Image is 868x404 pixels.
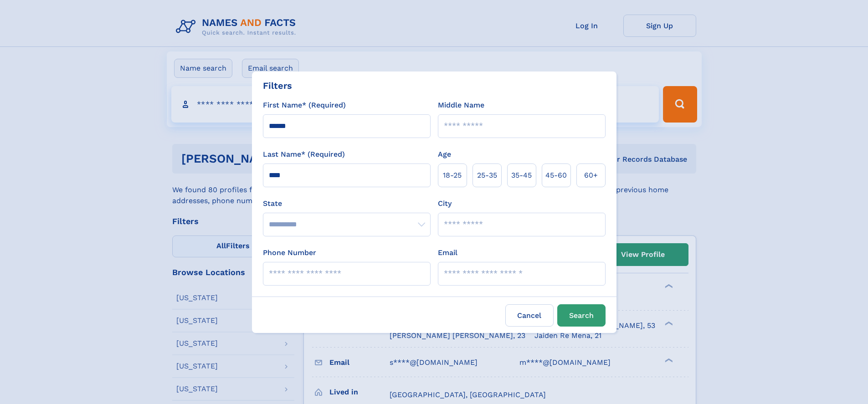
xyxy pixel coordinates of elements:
span: 60+ [584,170,598,181]
span: 18‑25 [443,170,462,181]
span: 25‑35 [477,170,497,181]
button: Search [557,304,606,327]
label: Email [438,247,457,258]
label: Cancel [505,304,554,327]
label: First Name* (Required) [263,100,346,111]
label: City [438,198,452,209]
div: Filters [263,79,292,92]
span: 35‑45 [511,170,532,181]
label: Phone Number [263,247,316,258]
label: Last Name* (Required) [263,149,345,160]
span: 45‑60 [545,170,567,181]
label: Age [438,149,451,160]
label: State [263,198,431,209]
label: Middle Name [438,100,484,111]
